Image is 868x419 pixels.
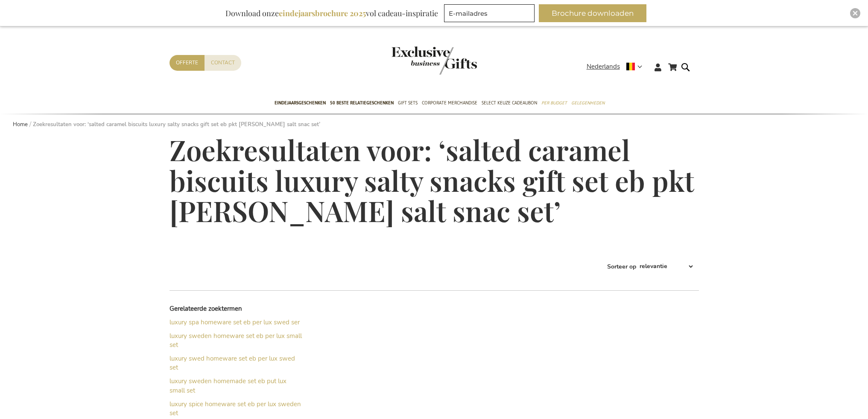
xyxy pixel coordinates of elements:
[398,98,418,107] span: Gift Sets
[170,354,295,372] a: luxury swed homeware set eb per lux swed set
[587,62,620,72] span: Nederlands
[170,400,301,417] a: luxury spice homeware set eb per lux sweden set
[170,377,286,394] a: luxury sweden homemade set eb put lux small set
[853,11,858,16] img: Close
[571,93,605,114] a: Gelegenheden
[422,93,477,114] a: Corporate Merchandise
[170,131,694,229] span: Zoekresultaten voor: ‘salted caramel biscuits luxury salty snacks gift set eb pkt [PERSON_NAME] s...
[275,93,326,114] a: Eindejaarsgeschenken
[205,55,241,71] a: Contact
[170,55,205,71] a: Offerte
[444,4,537,25] form: marketing offers and promotions
[541,98,567,107] span: Per Budget
[170,304,302,313] dt: Gerelateerde zoektermen
[330,93,394,114] a: 50 beste relatiegeschenken
[13,121,28,128] a: Home
[482,98,537,107] span: Select Keuze Cadeaubon
[398,93,418,114] a: Gift Sets
[482,93,537,114] a: Select Keuze Cadeaubon
[330,98,394,107] span: 50 beste relatiegeschenken
[170,318,300,327] a: luxury spa homeware set eb per lux swed ser
[279,8,366,18] b: eindejaarsbrochure 2025
[392,46,434,75] a: store logo
[170,332,302,349] a: luxury sweden homeware set eb per lux small set
[275,98,326,107] span: Eindejaarsgeschenken
[33,121,320,128] strong: Zoekresultaten voor: ‘salted caramel biscuits luxury salty snacks gift set eb pkt [PERSON_NAME] s...
[607,262,636,270] label: Sorteer op
[539,4,646,22] button: Brochure downloaden
[571,98,605,107] span: Gelegenheden
[222,4,442,22] div: Download onze vol cadeau-inspiratie
[422,98,477,107] span: Corporate Merchandise
[392,46,477,75] img: Exclusive Business gifts logo
[850,8,860,18] div: Close
[444,4,535,22] input: E-mailadres
[541,93,567,114] a: Per Budget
